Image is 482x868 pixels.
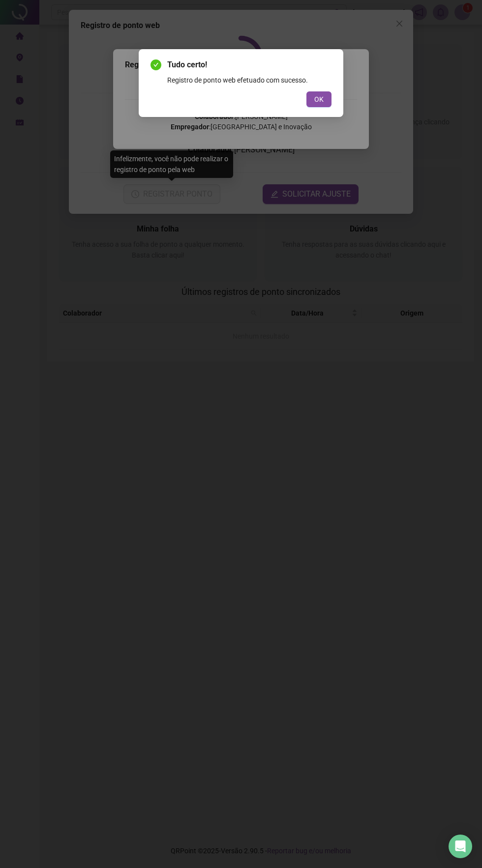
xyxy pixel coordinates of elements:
div: Open Intercom Messenger [449,835,472,858]
span: check-circle [151,59,161,70]
div: Registro de ponto web efetuado com sucesso. [167,75,331,86]
button: OK [306,91,331,107]
span: Tudo certo! [167,59,331,71]
span: OK [314,94,324,105]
